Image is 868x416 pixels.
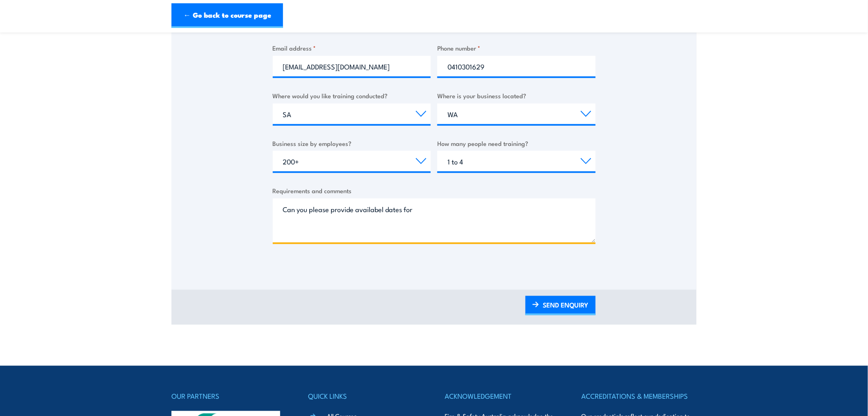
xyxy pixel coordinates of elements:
label: Email address [273,43,431,53]
label: How many people need training? [437,139,596,148]
a: ← Go back to course page [171,3,283,28]
h4: ACKNOWLEDGEMENT [445,391,560,402]
label: Requirements and comments [273,186,596,195]
a: SEND ENQUIRY [525,296,596,315]
h4: ACCREDITATIONS & MEMBERSHIPS [582,391,697,402]
label: Business size by employees? [273,139,431,148]
label: Where is your business located? [437,91,596,100]
h4: OUR PARTNERS [171,391,286,402]
label: Where would you like training conducted? [273,91,431,100]
h4: QUICK LINKS [308,391,423,402]
label: Phone number [437,43,596,53]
